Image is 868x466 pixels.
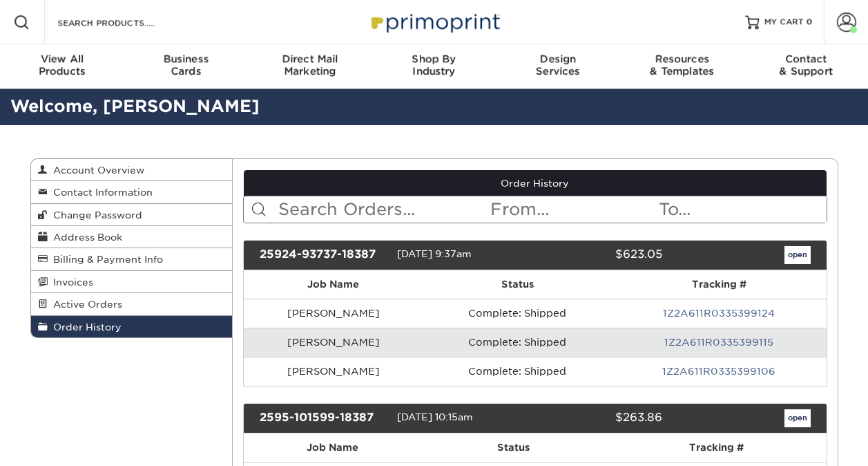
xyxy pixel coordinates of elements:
a: 1Z2A611R0335399124 [663,308,775,319]
a: Active Orders [31,293,233,315]
td: Complete: Shipped [423,328,612,357]
div: $263.86 [525,409,673,427]
a: open [784,246,811,264]
a: Contact& Support [744,44,868,88]
div: & Templates [620,53,744,77]
td: [PERSON_NAME] [244,328,423,357]
span: [DATE] 9:37am [397,248,472,259]
span: Change Password [48,209,142,221]
span: Contact [744,53,868,65]
div: 2595-101599-18387 [249,409,397,427]
span: Account Overview [48,165,144,176]
div: Services [496,53,620,77]
a: DesignServices [496,44,620,88]
a: Resources& Templates [620,44,744,88]
input: From... [489,196,657,223]
td: Complete: Shipped [423,299,612,328]
a: 1Z2A611R0335399106 [662,366,775,377]
div: $623.05 [525,246,673,264]
img: Primoprint [365,7,503,37]
th: Status [423,270,612,299]
a: Shop ByIndustry [372,44,496,88]
input: SEARCH PRODUCTS..... [56,14,191,30]
th: Tracking # [612,270,826,299]
span: Shop By [372,53,496,65]
a: Contact Information [31,181,233,203]
td: Complete: Shipped [423,357,612,386]
input: Search Orders... [277,196,489,223]
a: 1Z2A611R0335399115 [664,337,773,348]
div: 25924-93737-18387 [249,246,397,264]
span: Contact Information [48,187,153,198]
a: Direct MailMarketing [248,44,372,88]
span: Resources [620,53,744,65]
span: Billing & Payment Info [48,254,163,265]
span: Active Orders [48,299,122,310]
input: To... [657,196,826,223]
a: Account Overview [31,159,233,181]
th: Tracking # [607,434,827,462]
span: MY CART [764,17,804,28]
a: Invoices [31,271,233,293]
div: & Support [744,53,868,77]
span: Business [124,53,249,65]
a: Order History [31,316,233,337]
span: Direct Mail [248,53,372,65]
div: Marketing [248,53,372,77]
a: Address Book [31,226,233,248]
a: BusinessCards [124,44,249,88]
th: Job Name [244,434,421,462]
th: Status [421,434,607,462]
span: Order History [48,321,122,333]
td: [PERSON_NAME] [244,299,423,328]
a: Order History [244,170,827,196]
span: Design [496,53,620,65]
td: [PERSON_NAME] [244,357,423,386]
div: Cards [124,53,249,77]
span: Address Book [48,232,122,243]
div: Industry [372,53,496,77]
a: Billing & Payment Info [31,248,233,270]
span: Invoices [48,277,93,288]
span: 0 [807,17,813,27]
th: Job Name [244,270,423,299]
a: open [784,409,811,427]
span: [DATE] 10:15am [397,411,473,422]
a: Change Password [31,204,233,226]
